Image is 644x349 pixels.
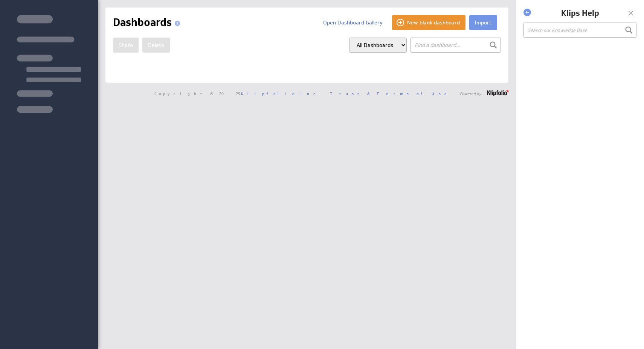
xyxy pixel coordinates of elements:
[533,8,627,19] h1: Klips Help
[317,15,388,30] button: Open Dashboard Gallery
[523,23,636,38] input: Search our Knowledge Base
[241,91,322,96] a: Klipfolio Inc.
[330,91,452,96] a: Trust & Terms of Use
[487,90,508,96] img: logo-footer.png
[142,38,170,53] button: Delete
[17,15,81,113] img: skeleton-sidenav.svg
[469,15,497,30] button: Import
[113,15,183,30] h1: Dashboards
[113,38,139,53] button: Share
[392,15,465,30] button: New blank dashboard
[411,38,501,53] input: Find a dashboard...
[460,92,481,95] span: Powered by
[154,92,322,95] span: Copyright © 2025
